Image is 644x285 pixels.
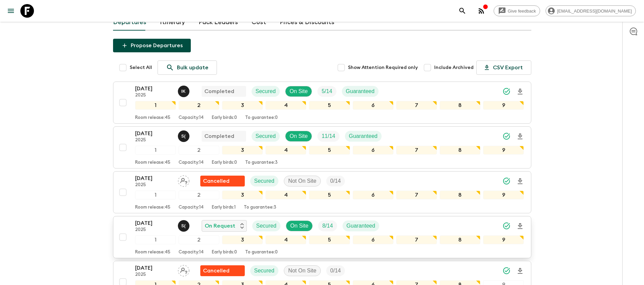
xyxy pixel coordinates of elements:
p: [DATE] [135,85,172,93]
div: Secured [250,265,279,276]
div: 5 [309,146,350,155]
div: 4 [265,101,306,110]
div: Secured [252,86,280,97]
div: On Site [286,220,313,231]
p: Completed [204,87,234,95]
svg: Download Onboarding [516,267,524,275]
svg: Synced Successfully [502,267,511,275]
div: Trip Fill [317,131,339,142]
span: I Komang Purnayasa [178,88,191,93]
p: Completed [204,132,234,140]
p: To guarantee: 0 [245,115,278,121]
div: 1 [135,101,176,110]
div: 8 [440,101,480,110]
div: Secured [252,131,280,142]
a: Bulk update [158,60,217,75]
a: Itinerary [160,14,185,31]
div: Trip Fill [326,176,345,186]
div: 4 [265,235,306,244]
p: 5 / 14 [321,87,332,95]
div: 2 [179,191,219,199]
svg: Download Onboarding [516,222,524,230]
span: Assign pack leader [178,267,189,272]
p: [DATE] [135,264,172,272]
div: 2 [179,146,219,155]
p: 2025 [135,227,172,233]
div: Not On Site [284,176,321,186]
svg: Download Onboarding [516,88,524,96]
button: menu [4,4,18,18]
p: Cancelled [203,177,229,185]
button: [DATE]2025I Komang PurnayasaCompletedSecuredOn SiteTrip FillGuaranteed123456789Room release:45Cap... [113,82,531,124]
a: Prices & Discounts [280,14,334,31]
span: [EMAIL_ADDRESS][DOMAIN_NAME] [553,8,636,14]
span: Select All [130,64,152,71]
div: [EMAIL_ADDRESS][DOMAIN_NAME] [546,5,636,16]
div: 2 [179,101,219,110]
div: Trip Fill [317,86,336,97]
div: 6 [353,235,393,244]
div: 7 [396,191,437,199]
div: 5 [309,101,350,110]
svg: Download Onboarding [516,177,524,185]
p: Capacity: 14 [179,160,204,165]
p: Room release: 45 [135,205,170,210]
p: Early birds: 0 [212,115,237,121]
p: Secured [256,87,276,95]
div: 8 [440,235,480,244]
svg: Synced Successfully [502,87,511,95]
p: To guarantee: 0 [245,250,278,255]
p: 11 / 14 [321,132,335,140]
button: [DATE]2025Shandy (Putu) Sandhi Astra JuniawanOn RequestSecuredOn SiteTrip FillGuaranteed123456789... [113,216,531,258]
button: search adventures [456,4,469,18]
div: 5 [309,191,350,199]
p: Early birds: 0 [212,160,237,165]
div: Not On Site [284,265,321,276]
p: On Site [290,132,308,140]
p: Secured [256,222,277,230]
p: Early birds: 0 [212,250,237,255]
div: 2 [179,235,219,244]
a: Pack Leaders [199,14,238,31]
p: Secured [254,267,275,275]
p: 2025 [135,138,172,143]
div: On Site [285,131,312,142]
p: Room release: 45 [135,115,170,121]
button: [DATE]2025Shandy (Putu) Sandhi Astra JuniawanCompletedSecuredOn SiteTrip FillGuaranteed123456789R... [113,126,531,168]
svg: Download Onboarding [516,132,524,141]
div: 3 [222,101,263,110]
div: 7 [396,235,437,244]
div: 6 [353,191,393,199]
div: Flash Pack cancellation [200,176,245,186]
div: 1 [135,235,176,244]
p: Bulk update [177,64,208,72]
span: Show Attention Required only [348,64,418,71]
span: Assign pack leader [178,177,189,183]
div: 9 [483,146,524,155]
p: [DATE] [135,174,172,182]
div: Trip Fill [318,220,337,231]
div: 3 [222,146,263,155]
p: 2025 [135,272,172,278]
p: S ( [181,223,186,229]
div: 4 [265,191,306,199]
div: 9 [483,235,524,244]
svg: Synced Successfully [502,132,511,140]
div: 6 [353,146,393,155]
a: Give feedback [494,5,540,16]
div: Secured [252,220,281,231]
span: Shandy (Putu) Sandhi Astra Juniawan [178,132,191,138]
svg: Synced Successfully [502,222,511,230]
p: Cancelled [203,267,229,275]
p: Not On Site [288,267,316,275]
p: To guarantee: 3 [245,160,278,165]
div: 7 [396,146,437,155]
p: Early birds: 1 [212,205,236,210]
p: Room release: 45 [135,160,170,165]
p: 8 / 14 [322,222,333,230]
p: On Request [205,222,235,230]
p: Not On Site [288,177,316,185]
p: Secured [256,132,276,140]
p: Guaranteed [349,132,378,140]
button: [DATE]2025Assign pack leaderFlash Pack cancellationSecuredNot On SiteTrip Fill123456789Room relea... [113,171,531,213]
